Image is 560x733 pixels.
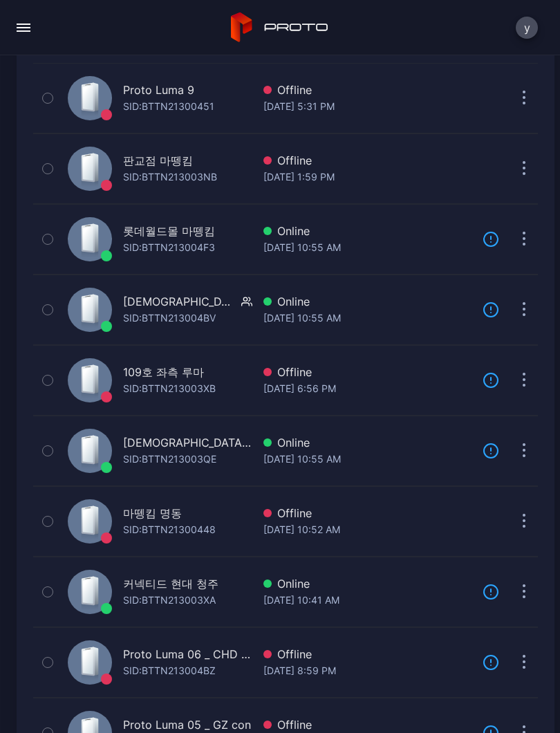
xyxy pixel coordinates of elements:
[123,82,194,98] div: Proto Luma 9
[123,451,216,467] div: SID: BTTN213003QE
[123,310,216,326] div: SID: BTTN213004BV
[263,575,472,592] div: Online
[123,380,216,397] div: SID: BTTN213003XB
[123,364,204,380] div: 109호 좌측 루마
[263,239,472,256] div: [DATE] 10:55 AM
[263,662,472,679] div: [DATE] 8:59 PM
[263,505,472,521] div: Offline
[123,521,216,538] div: SID: BTTN21300448
[123,152,193,169] div: 판교점 마뗑킴
[263,152,472,169] div: Offline
[263,592,472,609] div: [DATE] 10:41 AM
[123,223,215,239] div: 롯데월드몰 마뗑킴
[263,521,472,538] div: [DATE] 10:52 AM
[263,310,472,326] div: [DATE] 10:55 AM
[263,380,472,397] div: [DATE] 6:56 PM
[123,646,252,662] div: Proto Luma 06 _ CHD con
[263,82,472,98] div: Offline
[263,364,472,380] div: Offline
[263,716,472,733] div: Offline
[123,575,218,592] div: 커넥티드 현대 청주
[123,716,251,733] div: Proto Luma 05 _ GZ con
[516,17,538,39] button: y
[123,505,182,521] div: 마뗑킴 명동
[123,169,217,185] div: SID: BTTN213003NB
[123,293,236,310] div: [DEMOGRAPHIC_DATA] 마뗑킴 1번장비
[123,592,216,609] div: SID: BTTN213003XA
[263,646,472,662] div: Offline
[123,434,252,451] div: [DEMOGRAPHIC_DATA] 마뗑킴 2번장비
[123,98,214,115] div: SID: BTTN21300451
[123,662,216,679] div: SID: BTTN213004BZ
[263,223,472,239] div: Online
[263,451,472,467] div: [DATE] 10:55 AM
[263,169,472,185] div: [DATE] 1:59 PM
[123,239,215,256] div: SID: BTTN213004F3
[263,293,472,310] div: Online
[263,434,472,451] div: Online
[263,98,472,115] div: [DATE] 5:31 PM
